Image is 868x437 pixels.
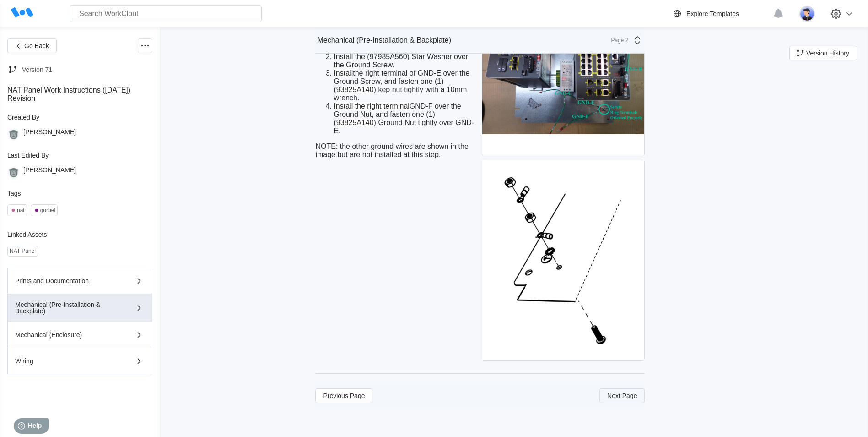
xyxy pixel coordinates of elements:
button: Mechanical (Pre-Installation & Backplate) [7,294,152,322]
span: Next Page [607,393,637,399]
div: gorbel [40,207,55,213]
span: 93825A140 [336,86,374,93]
li: GND-F over the Ground Nut, and fasten one (1) ( ) Ground Nut tightly over GND-E. [334,102,478,135]
button: Previous Page [315,388,372,403]
img: P1190002.jpg [482,5,644,156]
div: Last Edited By [7,152,152,159]
div: NAT Panel Work Instructions ([DATE]) Revision [7,86,152,103]
input: Search WorkClout [70,5,262,22]
div: Created By [7,114,152,121]
button: Wiring [7,348,152,374]
button: Mechanical (Enclosure) [7,322,152,348]
span: Version History [806,50,849,56]
div: [PERSON_NAME] [23,128,76,141]
img: gorilla.png [7,128,20,141]
div: Mechanical (Pre-Installation & Backplate) [15,301,119,314]
div: NAT Panel [10,248,36,254]
div: Prints and Documentation [15,278,119,284]
div: Tags [7,190,152,197]
div: Mechanical (Pre-Installation & Backplate) [317,36,451,44]
div: [PERSON_NAME] [23,166,76,179]
div: Linked Assets [7,231,152,238]
span: Previous Page [323,393,365,399]
div: nat [17,207,25,213]
span: Install the right terminal [334,102,409,110]
button: Next Page [599,388,645,403]
div: Version 71 [22,66,52,73]
button: Go Back [7,38,57,53]
li: the right terminal of GND-E over the Ground Screw, and fasten one (1) ( ) kep nut tightly with a ... [334,69,478,102]
div: Wiring [15,358,119,364]
span: 93825A140 [336,119,374,126]
img: Backplategroundstack.jpg [482,160,644,360]
span: Install [334,69,353,77]
div: Page 2 [605,37,628,44]
img: user-5.png [799,6,815,22]
span: Go Back [24,43,49,49]
a: Explore Templates [672,8,768,19]
button: Version History [789,46,857,60]
button: Prints and Documentation [7,268,152,294]
li: Install the (97985A560) Star Washer over the Ground Screw. [334,53,478,69]
img: gorilla.png [7,166,20,179]
p: NOTE: the other ground wires are shown in the image but are not installed at this step. [315,142,478,159]
div: Explore Templates [686,10,739,17]
div: Mechanical (Enclosure) [15,332,119,338]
